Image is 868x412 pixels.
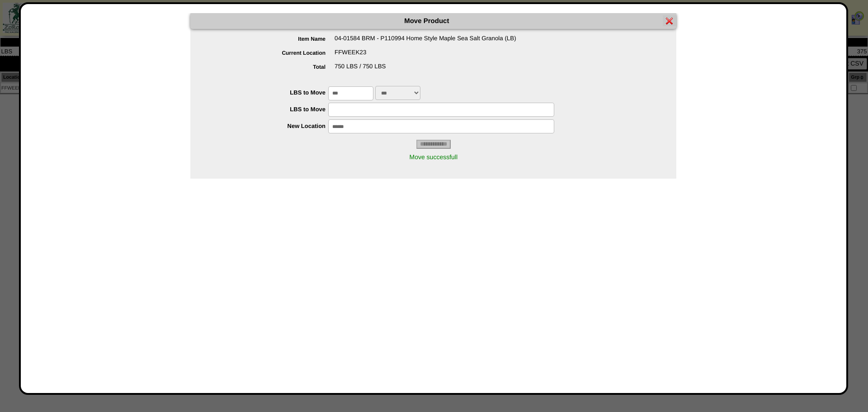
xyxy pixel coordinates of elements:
label: Current Location [208,50,335,56]
div: Move Product [190,13,676,29]
label: Item Name [208,36,335,42]
label: New Location [208,123,328,129]
label: LBS to Move [208,89,328,96]
div: 750 LBS / 750 LBS [208,63,676,77]
div: Move successfull [190,149,676,165]
div: 04-01584 BRM - P110994 Home Style Maple Sea Salt Granola (LB) [208,35,676,49]
img: error.gif [666,17,673,24]
label: Total [208,64,335,70]
label: LBS to Move [208,106,328,113]
div: FFWEEK23 [208,49,676,63]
